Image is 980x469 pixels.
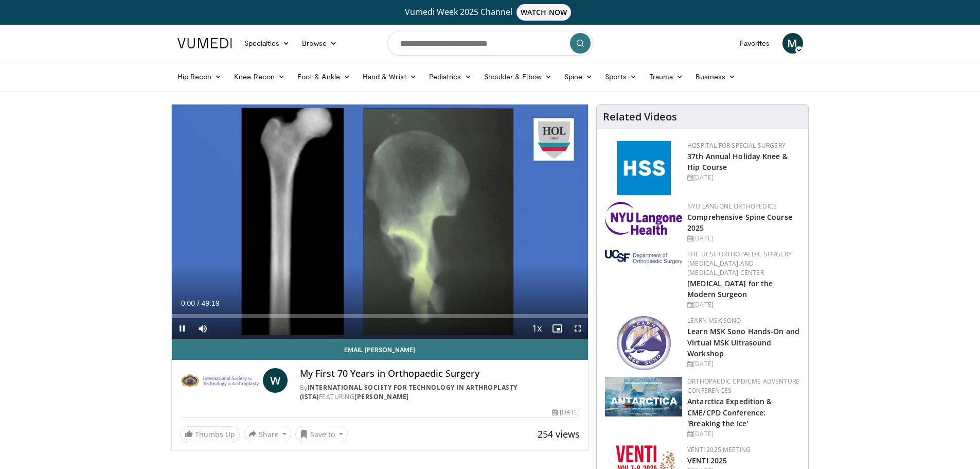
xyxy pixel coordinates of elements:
[180,426,240,442] a: Thumbs Up
[177,38,232,48] img: VuMedi Logo
[567,318,588,339] button: Fullscreen
[516,4,571,21] span: WATCH NOW
[605,202,682,235] img: 196d80fa-0fd9-4c83-87ed-3e4f30779ad7.png.150x105_q85_autocrop_double_scale_upscale_version-0.2.png
[687,326,799,358] a: Learn MSK Sono Hands-On and Virtual MSK Ultrasound Workshop
[687,173,800,182] div: [DATE]
[687,250,792,277] a: The UCSF Orthopaedic Surgery [MEDICAL_DATA] and [MEDICAL_DATA] Center
[201,299,219,307] span: 49:19
[687,316,741,325] a: Learn MSK Sono
[687,212,792,233] a: Comprehensive Spine Course 2025
[687,141,786,150] a: Hospital for Special Surgery
[603,111,677,123] h4: Related Videos
[228,66,291,87] a: Knee Recon
[263,368,288,393] a: W
[180,368,259,393] img: International Society for Technology in Arthroplasty (ISTA)
[687,396,772,428] a: Antarctica Expedition & CME/CPD Conference: 'Breaking the Ice'
[599,66,643,87] a: Sports
[295,426,348,442] button: Save to
[478,66,558,87] a: Shoulder & Elbow
[558,66,599,87] a: Spine
[172,318,192,339] button: Pause
[172,339,589,360] a: Email [PERSON_NAME]
[387,31,593,56] input: Search topics, interventions
[538,428,580,440] span: 254 views
[198,299,200,307] span: /
[687,429,800,439] div: [DATE]
[605,250,682,264] img: a6d6918c-f2a3-44c9-9500-0c9223dfe101.png.150x105_q85_autocrop_double_scale_upscale_version-0.2.png
[300,383,518,401] a: International Society for Technology in Arthroplasty (ISTA)
[179,4,801,21] a: Vumedi Week 2025 ChannelWATCH NOW
[617,316,671,370] img: 4ce8947a-107b-4209-aad2-fe49418c94a8.png.150x105_q85_autocrop_double_scale_upscale_version-0.2.png
[617,141,671,195] img: f5c2b4a9-8f32-47da-86a2-cd262eba5885.gif.150x105_q85_autocrop_double_scale_upscale_version-0.2.jpg
[423,66,478,87] a: Pediatrics
[687,234,800,243] div: [DATE]
[181,299,195,307] span: 0:00
[291,66,357,87] a: Foot & Ankle
[687,456,727,465] a: VENTI 2025
[687,359,800,369] div: [DATE]
[357,66,423,87] a: Hand & Wrist
[687,279,773,299] a: [MEDICAL_DATA] for the Modern Surgeon
[687,377,799,395] a: Orthopaedic CPD/CME Adventure Conferences
[192,318,213,339] button: Mute
[526,318,547,339] button: Playback Rate
[300,368,580,379] h4: My First 70 Years in Orthopaedic Surgery
[238,33,296,54] a: Specialties
[354,392,409,401] a: [PERSON_NAME]
[687,300,800,309] div: [DATE]
[643,66,690,87] a: Trauma
[300,383,580,402] div: By FEATURING
[782,33,803,54] a: M
[687,151,788,172] a: 37th Annual Holiday Knee & Hip Course
[687,445,751,454] a: VENTI 2025 Meeting
[689,66,742,87] a: Business
[605,377,682,416] img: 923097bc-eeff-4ced-9ace-206d74fb6c4c.png.150x105_q85_autocrop_double_scale_upscale_version-0.2.png
[734,33,776,54] a: Favorites
[171,66,228,87] a: Hip Recon
[552,408,580,417] div: [DATE]
[172,105,589,339] video-js: Video Player
[547,318,567,339] button: Enable picture-in-picture mode
[244,426,292,442] button: Share
[296,33,343,54] a: Browse
[172,314,589,318] div: Progress Bar
[687,202,777,211] a: NYU Langone Orthopedics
